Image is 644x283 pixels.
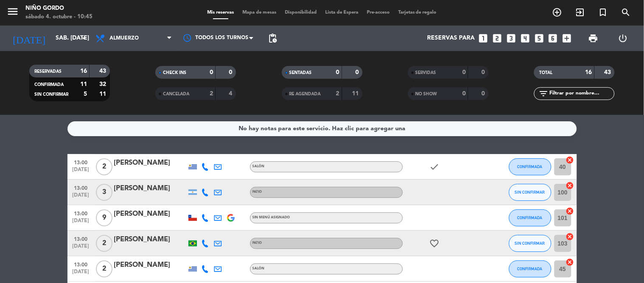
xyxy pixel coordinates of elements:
[70,243,92,253] span: [DATE]
[517,215,543,220] span: CONFIRMADA
[114,183,186,194] div: [PERSON_NAME]
[253,165,265,168] span: SALÓN
[618,33,628,43] i: power_settings_new
[515,241,545,246] span: SIN CONFIRMAR
[566,181,574,190] i: cancel
[96,158,112,175] span: 2
[253,241,262,245] span: PATIO
[34,83,64,87] span: CONFIRMADA
[509,158,551,175] button: CONFIRMADA
[6,5,19,18] i: menu
[566,207,574,215] i: cancel
[96,184,112,201] span: 3
[114,209,186,220] div: [PERSON_NAME]
[566,232,574,241] i: cancel
[430,162,440,172] i: check
[520,33,531,44] i: looks_4
[416,71,436,75] span: SERVIDAS
[416,92,437,96] span: NO SHOW
[509,209,551,226] button: CONFIRMADA
[562,33,573,44] i: add_box
[621,7,631,17] i: search
[114,260,186,271] div: [PERSON_NAME]
[492,33,503,44] i: looks_two
[430,238,440,249] i: favorite_border
[336,91,340,97] strong: 2
[25,13,93,21] div: sábado 4. octubre - 10:45
[70,167,92,177] span: [DATE]
[25,4,93,13] div: Niño Gordo
[427,35,475,42] span: Reservas para
[114,157,186,169] div: [PERSON_NAME]
[478,33,489,44] i: looks_one
[99,81,108,87] strong: 32
[229,91,234,97] strong: 4
[552,7,562,17] i: add_circle_outline
[70,183,92,192] span: 13:00
[238,10,281,15] span: Mapa de mesas
[575,7,585,17] i: exit_to_app
[539,71,552,75] span: TOTAL
[96,260,112,277] span: 2
[253,267,265,270] span: SALÓN
[96,235,112,252] span: 2
[566,258,574,266] i: cancel
[355,69,360,75] strong: 0
[598,7,608,17] i: turned_in_not
[99,68,108,74] strong: 43
[462,69,466,75] strong: 0
[99,91,108,97] strong: 11
[394,10,441,15] span: Tarjetas de regalo
[506,33,517,44] i: looks_3
[210,69,213,75] strong: 0
[229,69,234,75] strong: 0
[481,91,487,97] strong: 0
[267,33,278,43] span: pending_actions
[239,124,405,134] div: No hay notas para este servicio. Haz clic para agregar una
[34,92,68,97] span: SIN CONFIRMAR
[114,234,186,245] div: [PERSON_NAME]
[70,157,92,167] span: 13:00
[462,91,466,97] strong: 0
[70,192,92,202] span: [DATE]
[6,29,51,48] i: [DATE]
[227,214,235,222] img: google-logo.png
[509,260,551,277] button: CONFIRMADA
[548,89,614,98] input: Filtrar por nombre...
[290,71,312,75] span: SENTADAS
[515,190,545,194] span: SIN CONFIRMAR
[70,218,92,228] span: [DATE]
[79,33,89,43] i: arrow_drop_down
[481,69,487,75] strong: 0
[509,235,551,252] button: SIN CONFIRMAR
[80,68,87,74] strong: 16
[253,216,290,219] span: Sin menú asignado
[336,69,340,75] strong: 0
[110,35,139,41] span: Almuerzo
[80,81,87,87] strong: 11
[517,164,543,169] span: CONFIRMADA
[605,69,613,75] strong: 43
[84,91,87,97] strong: 5
[281,10,321,15] span: Disponibilidad
[585,69,592,75] strong: 16
[70,234,92,243] span: 13:00
[509,184,551,201] button: SIN CONFIRMAR
[210,91,213,97] strong: 2
[70,259,92,269] span: 13:00
[517,266,543,271] span: CONFIRMADA
[566,156,574,164] i: cancel
[588,33,599,43] span: print
[534,33,545,44] i: looks_5
[163,71,186,75] span: CHECK INS
[548,33,559,44] i: looks_6
[70,269,92,279] span: [DATE]
[6,5,19,21] button: menu
[70,208,92,218] span: 13:00
[290,92,321,96] span: RE AGENDADA
[608,26,638,51] div: LOG OUT
[96,209,112,226] span: 9
[253,190,262,194] span: PATIO
[163,92,189,96] span: CANCELADA
[321,10,363,15] span: Lista de Espera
